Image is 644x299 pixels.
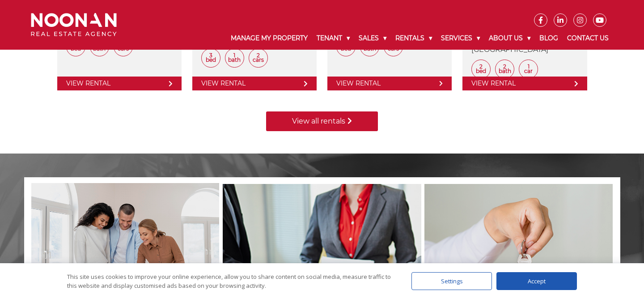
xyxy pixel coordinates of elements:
[391,27,436,50] a: Rentals
[411,272,492,290] div: Settings
[312,27,354,50] a: Tenant
[31,13,117,37] img: Noonan Real Estate Agency
[226,27,312,50] a: Manage My Property
[535,27,563,50] a: Blog
[496,272,577,290] div: Accept
[354,27,391,50] a: Sales
[436,27,484,50] a: Services
[484,27,535,50] a: About Us
[67,272,394,290] div: This site uses cookies to improve your online experience, allow you to share content on social me...
[266,111,378,131] a: View all rentals
[563,27,613,50] a: Contact Us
